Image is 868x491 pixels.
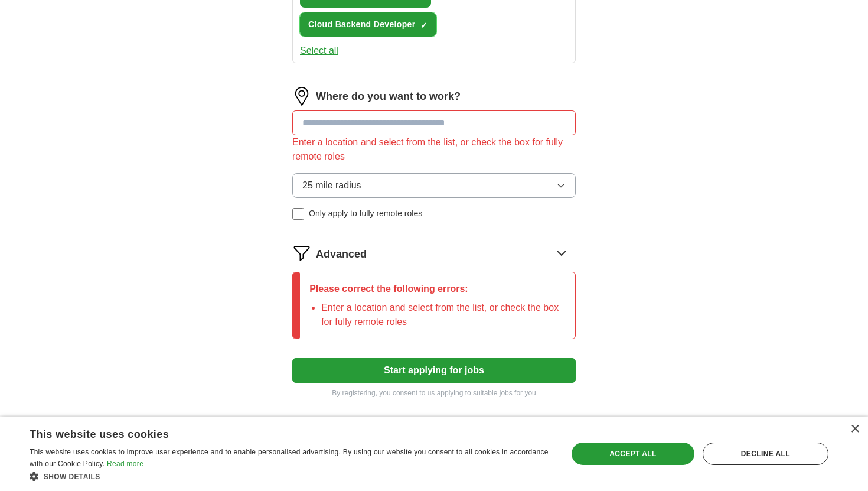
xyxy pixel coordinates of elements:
div: Show details [30,470,552,482]
button: Start applying for jobs [292,358,576,383]
div: This website uses cookies [30,424,522,441]
h4: Country selection [618,415,802,448]
span: 25 mile radius [302,178,361,193]
p: By registering, you consent to us applying to suitable jobs for you [292,388,576,398]
span: ✓ [420,21,428,30]
img: filter [292,243,311,262]
img: location.png [292,87,311,106]
span: Only apply to fully remote roles [309,207,422,220]
span: Show details [44,473,100,481]
button: 25 mile radius [292,173,576,198]
span: This website uses cookies to improve user experience and to enable personalised advertising. By u... [30,448,549,468]
input: Only apply to fully remote roles [292,208,304,220]
label: Where do you want to work? [316,89,461,105]
span: Cloud Backend Developer [308,18,416,31]
div: Enter a location and select from the list, or check the box for fully remote roles [292,135,576,164]
p: Please correct the following errors: [309,282,566,296]
div: Close [850,425,859,434]
div: Decline all [703,443,828,465]
button: Cloud Backend Developer✓ [300,12,436,37]
li: Enter a location and select from the list, or check the box for fully remote roles [321,301,566,329]
a: Read more, opens a new window [107,460,143,468]
button: Select all [300,44,338,58]
div: Accept all [572,443,694,465]
span: Advanced [316,246,367,262]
